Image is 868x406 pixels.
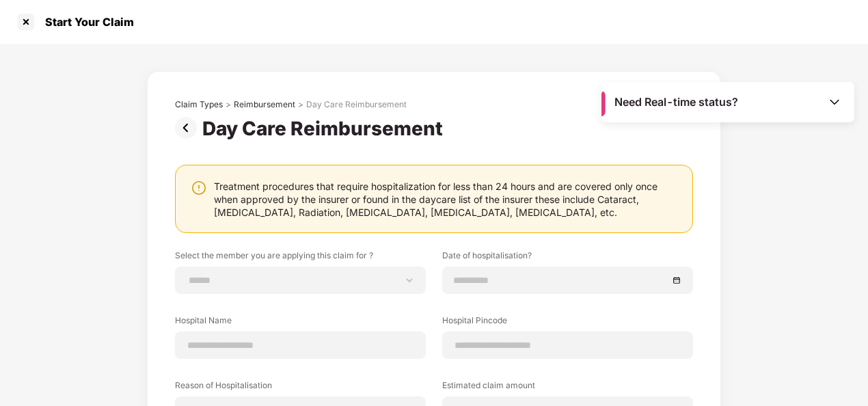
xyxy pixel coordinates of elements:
[214,180,679,219] div: Treatment procedures that require hospitalization for less than 24 hours and are covered only onc...
[175,379,426,396] label: Reason of Hospitalisation
[226,99,231,110] div: >
[202,117,448,140] div: Day Care Reimbursement
[442,314,693,331] label: Hospital Pincode
[191,180,207,196] img: svg+xml;base64,PHN2ZyBpZD0iV2FybmluZ18tXzI0eDI0IiBkYXRhLW5hbWU9Ildhcm5pbmcgLSAyNHgyNCIgeG1sbnM9Im...
[298,99,303,110] div: >
[306,99,407,110] div: Day Care Reimbursement
[442,379,693,396] label: Estimated claim amount
[442,249,693,267] label: Date of hospitalisation?
[828,95,841,109] img: Toggle Icon
[37,15,134,29] div: Start Your Claim
[614,95,738,109] span: Need Real-time status?
[175,117,202,139] img: svg+xml;base64,PHN2ZyBpZD0iUHJldi0zMngzMiIgeG1sbnM9Imh0dHA6Ly93d3cudzMub3JnLzIwMDAvc3ZnIiB3aWR0aD...
[175,249,426,267] label: Select the member you are applying this claim for ?
[175,314,426,331] label: Hospital Name
[234,99,295,110] div: Reimbursement
[175,99,223,110] div: Claim Types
